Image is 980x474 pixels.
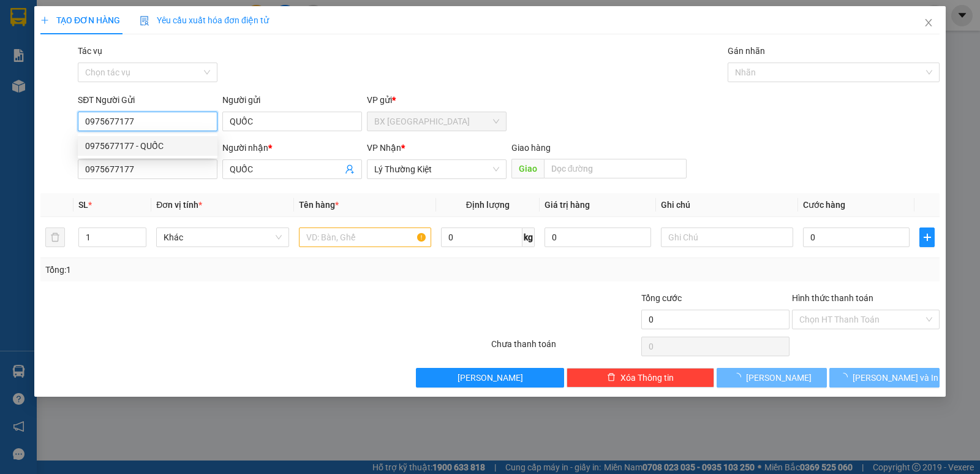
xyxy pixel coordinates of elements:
span: [PERSON_NAME] [746,371,812,384]
span: kg [522,227,535,247]
span: loading [839,373,853,381]
div: 0975677177 - QUỐC [85,139,210,153]
span: Khác [164,228,281,247]
label: Hình thức thanh toán [792,293,873,303]
span: plus [920,232,934,242]
button: plus [919,227,935,247]
span: Giá trị hàng [545,200,590,210]
span: plus [40,16,49,25]
div: 0975677177 - QUỐC [78,136,217,156]
span: Lý Thường Kiệt [374,160,499,178]
th: Ghi chú [656,193,798,217]
div: Người nhận [222,141,362,155]
input: Ghi Chú [661,227,793,247]
div: Người gửi [222,93,362,107]
label: Tác vụ [78,46,102,56]
img: icon [140,16,149,26]
span: Nhận: [117,12,146,25]
span: Tổng cước [641,293,682,303]
button: [PERSON_NAME] [416,368,563,388]
input: 0 [545,227,651,247]
span: delete [607,373,616,383]
span: Giao [511,159,544,178]
span: loading [733,373,746,381]
button: [PERSON_NAME] [717,368,827,388]
span: Gửi: [10,12,29,25]
button: deleteXóa Thông tin [567,368,714,388]
span: SL [78,200,88,210]
span: Yêu cầu xuất hóa đơn điện tử [140,15,269,25]
label: Gán nhãn [728,46,765,56]
span: VP Nhận [367,143,401,153]
div: 100.000 [115,79,243,96]
span: user-add [345,164,355,174]
div: BX [GEOGRAPHIC_DATA] [117,10,241,40]
button: delete [45,227,65,247]
span: Tên hàng [299,200,339,210]
span: Xóa Thông tin [620,371,674,384]
div: Chưa thanh toán [490,337,640,359]
span: TẠO ĐƠN HÀNG [40,15,120,25]
span: close [924,18,933,28]
span: BX Tân Châu [374,112,499,131]
button: [PERSON_NAME] và In [829,368,940,388]
div: Tổng: 1 [45,263,379,277]
div: SĐT Người Gửi [78,93,217,107]
span: [PERSON_NAME] [458,371,523,384]
div: Lý Thường Kiệt [10,10,108,40]
span: [PERSON_NAME] và In [853,371,938,384]
div: [PERSON_NAME] [117,40,241,55]
input: VD: Bàn, Ghế [299,227,431,247]
span: Đơn vị tính [156,200,202,210]
span: CC : [115,82,132,95]
span: Giao hàng [511,143,551,153]
button: Close [911,6,946,40]
span: Cước hàng [803,200,845,210]
div: 0969372272 [117,55,241,72]
div: VP gửi [367,93,507,107]
input: Dọc đường [544,159,687,178]
span: Định lượng [466,200,510,210]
